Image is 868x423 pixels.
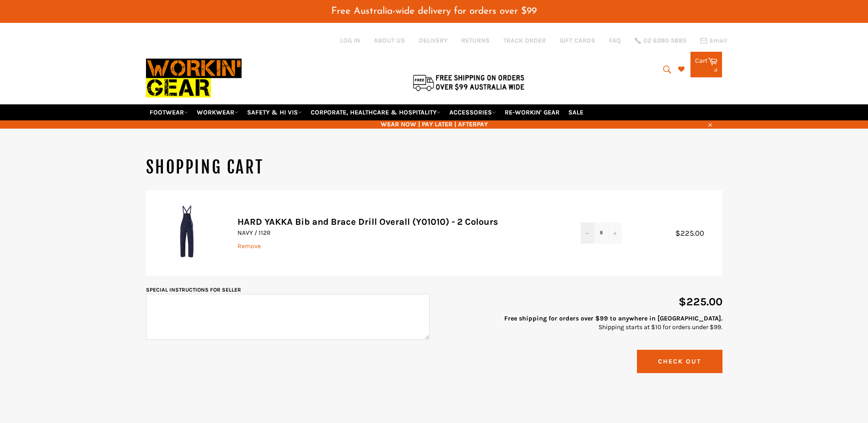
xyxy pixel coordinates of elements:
[503,36,546,45] a: TRACK ORDER
[581,222,594,243] button: Reduce item quantity by one
[675,229,713,238] span: $225.00
[146,156,722,179] h1: Shopping Cart
[714,65,717,73] span: 3
[146,104,192,120] a: FOOTWEAR
[237,228,562,237] p: NAVY / 112R
[237,217,498,227] a: HARD YAKKA Bib and Brace Drill Overall (Y01010) - 2 Colours
[146,287,241,293] label: Special instructions for seller
[710,38,727,44] span: Email
[193,104,242,120] a: WORKWEAR
[679,295,722,308] span: $225.00
[461,36,490,45] a: RETURNS
[411,73,526,92] img: Flat $9.95 shipping Australia wide
[243,104,306,120] a: SAFETY & HI VIS
[419,36,447,45] a: DELIVERY
[635,38,686,44] a: 02 6280 5885
[146,52,242,104] img: Workin Gear leaders in Workwear, Safety Boots, PPE, Uniforms. Australia's No.1 in Workwear
[439,314,722,332] p: Shipping starts at $10 for orders under $99.
[340,37,360,44] a: Log in
[565,104,587,120] a: SALE
[504,315,722,322] strong: Free shipping for orders over $99 to anywhere in [GEOGRAPHIC_DATA].
[501,104,563,120] a: RE-WORKIN' GEAR
[609,36,621,45] a: FAQ
[160,204,215,259] img: HARD YAKKA Bib and Brace Drill Overall (Y01010) - 2 Colours - NAVY / 112R
[700,37,727,44] a: Email
[690,52,722,77] a: Cart 3
[560,36,595,45] a: GIFT CARDS
[608,222,622,243] button: Increase item quantity by one
[146,120,722,129] span: WEAR NOW | PAY LATER | AFTERPAY
[637,350,722,373] button: Check Out
[307,104,444,120] a: CORPORATE, HEALTHCARE & HOSPITALITY
[446,104,500,120] a: ACCESSORIES
[237,242,261,250] a: Remove
[331,6,537,16] span: Free Australia-wide delivery for orders over $99
[374,36,405,45] a: ABOUT US
[643,38,686,44] span: 02 6280 5885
